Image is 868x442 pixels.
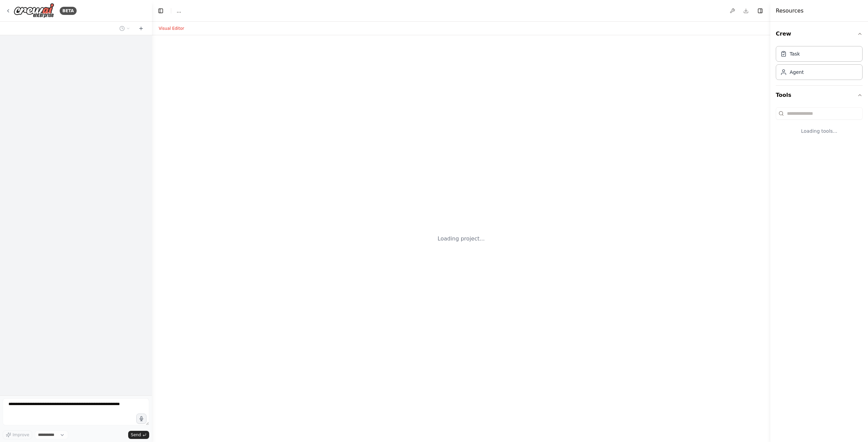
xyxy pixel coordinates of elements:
[776,43,863,85] div: Crew
[776,105,863,145] div: Tools
[131,432,141,438] span: Send
[117,24,133,33] button: Switch to previous chat
[790,69,804,76] div: Agent
[177,7,181,14] nav: breadcrumb
[776,86,863,105] button: Tools
[755,6,765,16] button: Hide right sidebar
[776,24,863,43] button: Crew
[776,7,804,15] h4: Resources
[790,50,800,57] div: Task
[60,7,77,15] div: BETA
[156,6,165,16] button: Hide left sidebar
[776,122,863,140] div: Loading tools...
[177,7,181,14] span: ...
[136,414,146,424] button: Click to speak your automation idea
[136,24,146,33] button: Start a new chat
[3,430,32,439] button: Improve
[13,432,29,438] span: Improve
[155,24,188,33] button: Visual Editor
[438,235,485,243] div: Loading project...
[128,431,149,439] button: Send
[14,3,54,18] img: Logo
